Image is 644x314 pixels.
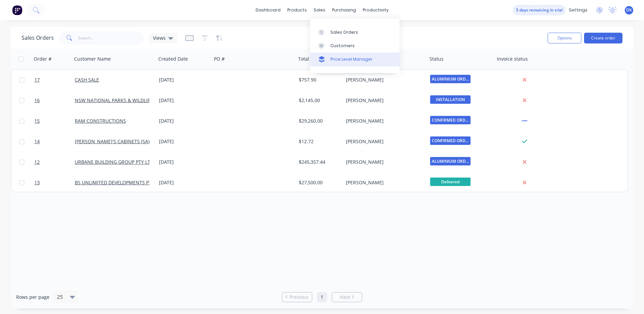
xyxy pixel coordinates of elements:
[16,294,50,301] span: Rows per page
[330,56,373,62] div: Price Level Manager
[12,5,22,15] img: Factory
[346,159,421,165] div: [PERSON_NAME]
[429,56,444,62] div: Status
[299,118,339,124] div: $29,260.00
[75,97,153,103] a: NSW NATIONAL PARKS & WILDLIFE
[34,172,75,193] a: 13
[346,118,421,124] div: [PERSON_NAME]
[298,56,316,62] div: Total ($)
[513,5,566,15] button: 5 days remaining in trial
[75,76,99,83] a: CASH SALE
[34,118,40,124] span: 15
[430,178,471,186] span: Delivered
[430,157,471,165] span: ALUMINIUM ORDER...
[214,56,225,62] div: PO #
[299,159,339,165] div: $245,357.44
[430,136,471,145] span: CONFIRMED ORDE...
[78,31,144,45] input: Search...
[430,75,471,83] span: ALUMINIUM ORDER...
[329,5,359,15] div: purchasing
[497,56,528,62] div: Invoice status
[75,138,169,145] a: [PERSON_NAME]'S CABINETS (SA) PTY LTD
[317,292,327,302] a: Page 1 is your current page
[34,56,52,62] div: Order #
[34,159,40,165] span: 12
[346,97,421,104] div: [PERSON_NAME]
[584,33,622,43] button: Create order
[75,179,164,186] a: BS UNLIMITED DEVELOPMENTS PTY LTD
[359,5,392,15] div: productivity
[159,118,209,124] div: [DATE]
[153,34,166,41] span: Views
[310,5,329,15] div: sales
[548,33,581,43] button: Options
[34,76,40,83] span: 17
[340,294,350,301] span: Next
[75,118,126,124] a: RAM CONSTRUCTIONS
[310,53,399,66] a: Price Level Manager
[159,97,209,104] div: [DATE]
[22,35,54,41] h1: Sales Orders
[346,76,421,83] div: [PERSON_NAME]
[299,179,339,186] div: $27,500.00
[34,179,40,186] span: 13
[34,111,75,131] a: 15
[75,159,154,165] a: URBANE BUILDING GROUP PTY LTD
[279,292,365,302] ul: Pagination
[159,159,209,165] div: [DATE]
[34,97,40,104] span: 16
[346,138,421,145] div: [PERSON_NAME]
[159,76,209,83] div: [DATE]
[34,152,75,172] a: 12
[330,43,355,49] div: Customers
[346,179,421,186] div: [PERSON_NAME]
[310,25,399,39] a: Sales Orders
[34,138,40,145] span: 14
[299,76,339,83] div: $757.90
[252,5,284,15] a: dashboard
[289,294,309,301] span: Previous
[330,29,358,35] div: Sales Orders
[299,97,339,104] div: $2,145.00
[566,5,591,15] div: settings
[282,294,312,301] a: Previous page
[430,95,471,104] span: INSTALLATION
[159,138,209,145] div: [DATE]
[430,116,471,124] span: CONFIRMED ORDE...
[34,70,75,90] a: 17
[158,56,188,62] div: Created Date
[332,294,362,301] a: Next page
[284,5,310,15] div: products
[299,138,339,145] div: $12.72
[310,39,399,53] a: Customers
[34,131,75,152] a: 14
[74,56,111,62] div: Customer Name
[34,90,75,111] a: 16
[626,7,632,13] span: DK
[159,179,209,186] div: [DATE]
